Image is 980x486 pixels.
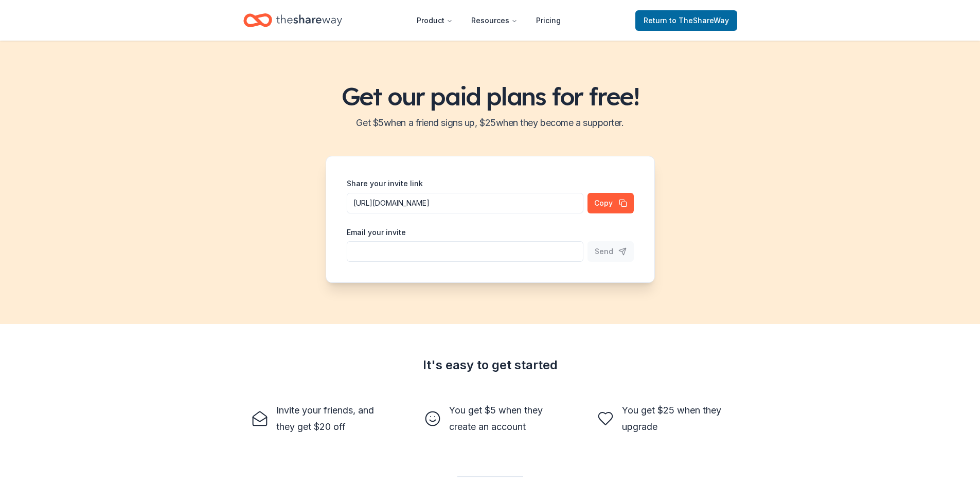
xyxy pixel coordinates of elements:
div: Invite your friends, and they get $20 off [276,402,383,435]
button: Resources [463,10,526,31]
span: to TheShareWay [669,16,729,25]
h1: Get our paid plans for free! [12,82,968,111]
div: It's easy to get started [243,357,737,373]
div: You get $25 when they upgrade [622,402,729,435]
div: You get $5 when they create an account [449,402,556,435]
label: Share your invite link [347,178,423,189]
a: Pricing [528,10,569,31]
a: Returnto TheShareWay [635,10,737,31]
label: Email your invite [347,227,406,238]
span: Return [644,14,729,27]
button: Copy [587,193,634,213]
a: Home [243,8,342,32]
h2: Get $ 5 when a friend signs up, $ 25 when they become a supporter. [12,115,968,131]
button: Product [408,10,461,31]
nav: Main [408,8,569,32]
